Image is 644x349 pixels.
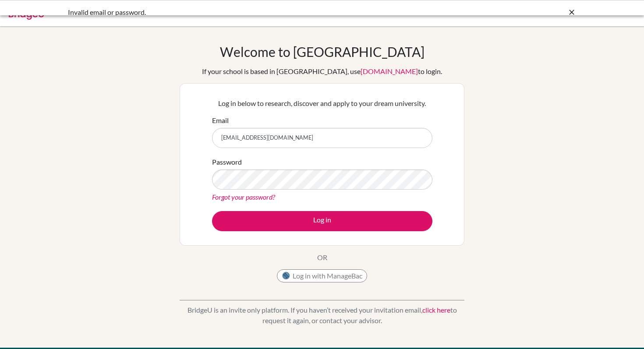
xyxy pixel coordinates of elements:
h1: Welcome to [GEOGRAPHIC_DATA] [220,44,425,60]
div: Invalid email or password. [68,7,445,18]
label: Password [212,157,242,167]
div: If your school is based in [GEOGRAPHIC_DATA], use to login. [202,66,442,77]
p: BridgeU is an invite only platform. If you haven’t received your invitation email, to request it ... [180,305,464,326]
a: [DOMAIN_NAME] [361,67,418,75]
button: Log in with ManageBac [277,269,367,282]
p: OR [317,252,327,263]
p: Log in below to research, discover and apply to your dream university. [212,98,432,109]
button: Log in [212,211,432,231]
label: Email [212,115,229,126]
a: click here [422,306,450,314]
a: Forgot your password? [212,193,275,201]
